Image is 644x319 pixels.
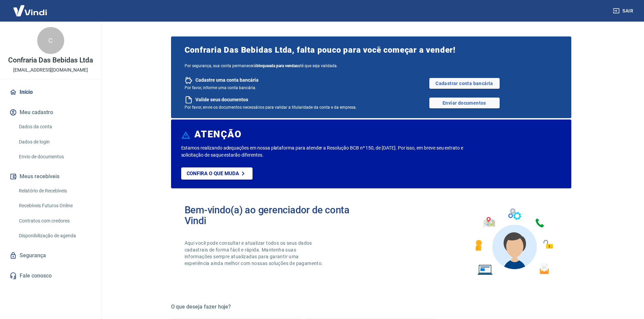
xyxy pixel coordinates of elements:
a: Fale conosco [8,268,93,283]
a: Dados de login [16,135,93,149]
a: Recebíveis Futuros Online [16,199,93,213]
span: Por segurança, sua conta permanecerá até que seja validada. [185,63,558,68]
b: bloqueada para vendas [256,63,298,68]
h6: ATENÇÃO [194,131,241,138]
p: [EMAIL_ADDRESS][DOMAIN_NAME] [13,67,88,74]
span: Cadastre uma conta bancária [195,77,259,83]
span: Por favor, informe uma conta bancária. [185,85,256,90]
a: Cadastrar conta bancária [429,78,500,89]
img: Imagem de um avatar masculino com diversos icones exemplificando as funcionalidades do gerenciado... [469,205,558,279]
a: Dados da conta [16,120,93,134]
a: Segurança [8,248,93,263]
button: Sair [612,5,636,17]
a: Início [8,85,93,100]
h2: Bem-vindo(a) ao gerenciador de conta Vindi [185,205,371,226]
a: Enviar documentos [429,98,500,108]
h5: O que deseja fazer hoje? [171,303,571,310]
a: Contratos com credores [16,214,93,228]
span: Por favor, envie os documentos necessários para validar a titularidade da conta e da empresa. [185,105,357,110]
button: Meus recebíveis [8,169,93,184]
img: Vindi [8,0,52,21]
p: Estamos realizando adequações em nossa plataforma para atender a Resolução BCB nº 150, de [DATE].... [181,144,485,159]
button: Meu cadastro [8,105,93,120]
a: Disponibilização de agenda [16,229,93,243]
span: Valide seus documentos [195,97,248,103]
a: Envio de documentos [16,150,93,164]
span: Confraria Das Bebidas Ltda, falta pouco para você começar a vender! [185,45,558,55]
p: Confraria Das Bebidas Ltda [8,57,93,64]
p: Aqui você pode consultar e atualizar todos os seus dados cadastrais de forma fácil e rápida. Mant... [185,240,325,267]
div: C [37,27,64,54]
p: Confira o que muda [187,170,239,177]
a: Confira o que muda [181,167,253,180]
a: Relatório de Recebíveis [16,184,93,198]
